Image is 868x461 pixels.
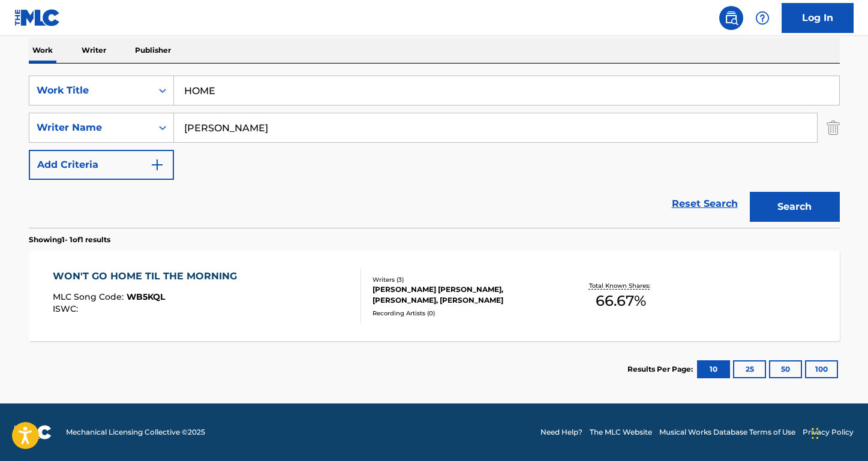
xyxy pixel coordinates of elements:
[803,427,854,438] a: Privacy Policy
[29,76,840,228] form: Search Form
[78,38,110,63] p: Writer
[373,275,554,284] div: Writers ( 3 )
[719,6,743,30] a: Public Search
[14,9,61,26] img: MLC Logo
[53,291,127,302] span: MLC Song Code :
[127,291,165,302] span: WB5KQL
[755,11,770,25] img: help
[540,427,582,438] a: Need Help?
[29,234,110,245] p: Showing 1 - 1 of 1 results
[627,364,696,375] p: Results Per Page:
[373,284,554,306] div: [PERSON_NAME] [PERSON_NAME], [PERSON_NAME], [PERSON_NAME]
[750,6,774,30] div: Help
[659,427,795,438] a: Musical Works Database Terms of Use
[590,427,652,438] a: The MLC Website
[66,427,205,438] span: Mechanical Licensing Collective © 2025
[697,360,730,378] button: 10
[29,251,840,341] a: WON'T GO HOME TIL THE MORNINGMLC Song Code:WB5KQLISWC:Writers (3)[PERSON_NAME] [PERSON_NAME], [PE...
[29,38,56,63] p: Work
[733,360,766,378] button: 25
[769,360,802,378] button: 50
[150,158,164,172] img: 9d2ae6d4665cec9f34b9.svg
[666,191,744,217] a: Reset Search
[805,360,838,378] button: 100
[14,425,52,439] img: logo
[29,150,174,180] button: Add Criteria
[808,403,868,461] div: Widget de chat
[596,290,646,312] span: 66.67 %
[373,309,554,318] div: Recording Artists ( 0 )
[812,415,819,451] div: Glisser
[589,281,653,290] p: Total Known Shares:
[724,11,738,25] img: search
[782,3,854,33] a: Log In
[53,269,243,284] div: WON'T GO HOME TIL THE MORNING
[827,113,840,143] img: Delete Criterion
[37,83,145,98] div: Work Title
[131,38,175,63] p: Publisher
[808,403,868,461] iframe: Chat Widget
[750,192,840,222] button: Search
[37,120,145,135] div: Writer Name
[53,303,81,314] span: ISWC :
